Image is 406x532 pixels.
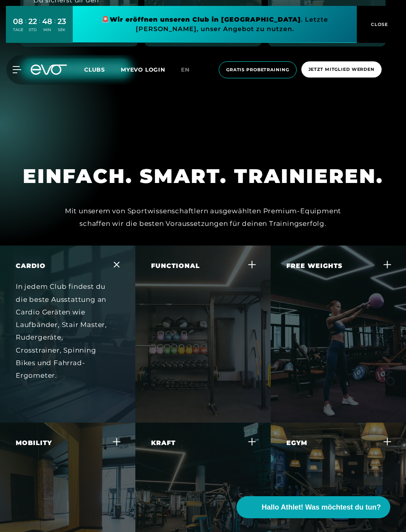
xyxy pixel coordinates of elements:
span: en [181,66,190,73]
div: 23 [57,16,66,27]
div: 08 [13,16,23,27]
div: 48 [42,16,52,27]
div: Kraft [151,438,175,448]
div: Mit unserem von Sportwissenschaftlern ausgewählten Premium-Equipment schaffen wir die besten Vora... [63,205,344,230]
button: Hallo Athlet! Was möchtest du tun? [236,496,390,518]
div: Cardio [16,261,46,271]
span: Jetzt Mitglied werden [308,66,375,73]
span: Clubs [84,66,105,73]
div: Egym [286,438,307,448]
div: Functional [151,261,200,271]
span: Hallo Athlet! Was möchtest du tun? [262,502,381,513]
div: : [54,17,55,37]
div: In jedem Club findest du die beste Ausstattung an Cardio Geräten wie Laufbänder, Stair Master, Ru... [16,280,110,382]
div: MIN [42,27,52,33]
a: Jetzt Mitglied werden [299,61,384,78]
span: CLOSE [369,21,388,28]
div: : [39,17,40,37]
div: 22 [28,16,37,27]
div: Mobility [16,438,52,448]
a: Gratis Probetraining [216,61,299,78]
div: EINFACH. SMART. TRAINIEREN. [23,163,383,189]
div: SEK [57,27,66,33]
button: CLOSE [357,6,400,43]
a: Clubs [84,66,121,73]
span: Gratis Probetraining [226,66,289,73]
div: STD [28,27,37,33]
a: en [181,65,199,74]
div: : [25,17,26,37]
a: MYEVO LOGIN [121,66,165,73]
div: TAGE [13,27,23,33]
div: Free Weights [286,261,343,271]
